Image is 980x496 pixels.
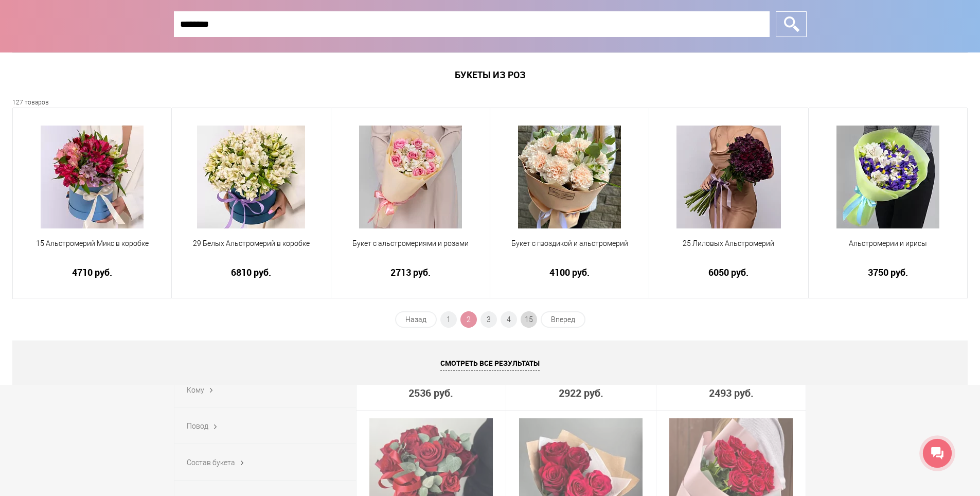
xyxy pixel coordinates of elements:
a: 3 [480,311,497,328]
small: 127 товаров [12,99,49,106]
a: Букет с гвоздикой и альстромерий [497,238,642,261]
span: Альстромерии и ирисы [815,238,960,249]
img: Букет с альстромериями и розами [359,126,462,228]
a: Букет с альстромериями и розами [338,238,483,261]
span: 29 Белых Альстромерий в коробке [179,238,324,249]
a: 25 Лиловых Альстромерий [656,238,801,261]
a: 4100 руб. [497,267,642,278]
a: 6050 руб. [656,267,801,278]
a: 15 [521,311,537,328]
a: 2713 руб. [338,267,483,278]
a: Смотреть все результаты [12,341,968,385]
a: 3750 руб. [815,267,960,278]
span: Букет с альстромериями и розами [338,238,483,249]
a: Назад [395,311,437,328]
a: 15 Альстромерий Микс в коробке [20,238,165,261]
a: 6810 руб. [179,267,324,278]
a: Вперед [541,311,585,328]
img: Альстромерии и ирисы [836,126,939,228]
img: Букет с гвоздикой и альстромерий [518,126,621,228]
span: Смотреть все результаты [440,358,540,370]
a: Альстромерии и ирисы [815,238,960,261]
span: 15 Альстромерий Микс в коробке [20,238,165,249]
a: 29 Белых Альстромерий в коробке [179,238,324,261]
img: 15 Альстромерий Микс в коробке [41,126,144,228]
h1: Букеты из роз [12,52,968,97]
span: 25 Лиловых Альстромерий [656,238,801,249]
a: 1 [440,311,457,328]
img: 25 Лиловых Альстромерий [676,126,781,228]
img: 29 Белых Альстромерий в коробке [197,126,305,228]
span: Букет с гвоздикой и альстромерий [497,238,642,249]
a: 4710 руб. [20,267,165,278]
span: 2 [460,311,477,328]
a: 4 [501,311,517,328]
